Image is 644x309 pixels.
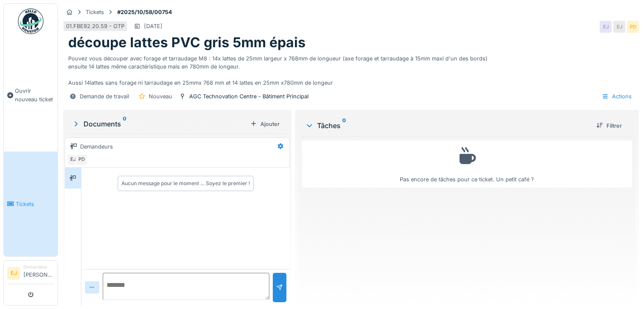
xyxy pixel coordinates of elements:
div: EJ [600,21,612,33]
img: Badge_color-CXgf-gQk.svg [18,9,43,34]
div: PD [627,21,639,33]
div: Actions [598,90,635,103]
li: [PERSON_NAME] [23,264,54,282]
div: Demandeur [23,264,54,270]
sup: 0 [123,119,127,129]
div: Tickets [86,8,104,16]
div: EJ [613,21,625,33]
div: 01.FBE92.20.59 - OTP [66,22,124,30]
div: Pouvez vous découper avec forage et tarraudage M8 : 14x lattes de 25mm largeur x 768mm de longueu... [68,51,634,87]
div: Aucun message pour le moment … Soyez le premier ! [121,180,250,187]
div: [DATE] [144,22,162,30]
div: Demande de travail [80,92,129,100]
span: Ouvrir nouveau ticket [15,87,54,103]
div: Documents [72,119,247,129]
span: Tickets [16,200,54,208]
div: PD [75,154,87,166]
a: Ouvrir nouveau ticket [4,39,58,152]
div: Demandeurs [80,143,113,151]
div: AGC Technovation Centre - Bâtiment Principal [189,92,309,100]
div: Filtrer [593,120,625,132]
a: EJ Demandeur[PERSON_NAME] [7,264,54,284]
li: EJ [7,267,20,280]
h1: découpe lattes PVC gris 5mm épais [68,34,306,51]
div: Pas encore de tâches pour ce ticket. Un petit café ? [307,144,627,184]
div: Nouveau [149,92,172,100]
div: EJ [67,154,79,166]
strong: #2025/10/58/00754 [114,8,176,16]
div: Tâches [305,120,589,131]
sup: 0 [342,120,346,131]
a: Tickets [4,152,58,256]
div: Ajouter [247,118,283,130]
